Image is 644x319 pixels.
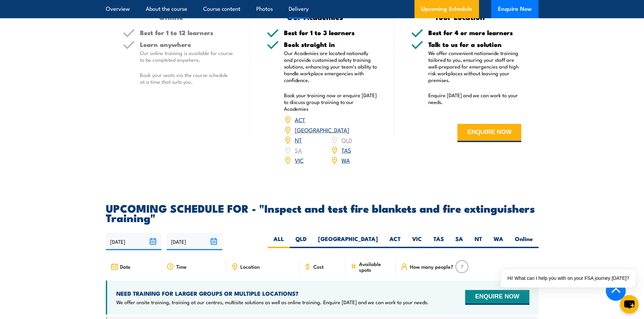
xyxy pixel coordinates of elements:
h5: Best for 1 to 3 learners [284,29,377,36]
a: NT [295,136,302,144]
h3: Our Academies [267,13,364,21]
span: Time [176,264,187,269]
div: Hi! What can I help you with on your FSA journey [DATE]? [501,269,636,288]
p: Our Academies are located nationally and provide customised safety training solutions, enhancing ... [284,50,377,83]
label: NT [469,235,488,248]
a: TAS [341,146,351,154]
h5: Learn anywhere [140,41,233,48]
label: [GEOGRAPHIC_DATA] [312,235,384,248]
label: ACT [384,235,406,248]
label: ALL [268,235,290,248]
p: We offer onsite training, training at our centres, multisite solutions as well as online training... [116,299,429,305]
label: WA [488,235,509,248]
span: How many people? [410,264,453,269]
span: Cost [313,264,324,269]
h5: Talk to us for a solution [428,41,522,48]
label: SA [450,235,469,248]
h2: UPCOMING SCHEDULE FOR - "Inspect and test fire blankets and fire extinguishers Training" [106,203,539,222]
label: TAS [428,235,450,248]
h5: Book straight in [284,41,377,48]
a: [GEOGRAPHIC_DATA] [295,126,349,134]
span: Location [240,264,260,269]
a: VIC [295,156,304,164]
span: Date [120,264,130,269]
a: ACT [295,115,305,124]
button: ENQUIRE NOW [465,290,529,305]
button: chat-button [620,295,639,314]
h3: Online [123,13,220,21]
label: VIC [406,235,428,248]
p: Our online training is available for course to be completed anywhere. [140,50,233,63]
h5: Best for 4 or more learners [428,29,522,36]
label: Online [509,235,539,248]
p: We offer convenient nationwide training tailored to you, ensuring your staff are well-prepared fo... [428,50,522,83]
h3: Your Location [411,13,508,21]
input: To date [167,233,222,250]
label: QLD [290,235,312,248]
input: From date [106,233,162,250]
h5: Best for 1 to 12 learners [140,29,233,36]
h4: NEED TRAINING FOR LARGER GROUPS OR MULTIPLE LOCATIONS? [116,290,429,297]
span: Available spots [359,261,391,272]
a: WA [341,156,350,164]
p: Book your training now or enquire [DATE] to discuss group training to our Academies [284,92,377,112]
p: Enquire [DATE] and we can work to your needs. [428,92,522,105]
button: ENQUIRE NOW [457,124,521,142]
p: Book your seats via the course schedule at a time that suits you. [140,72,233,85]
